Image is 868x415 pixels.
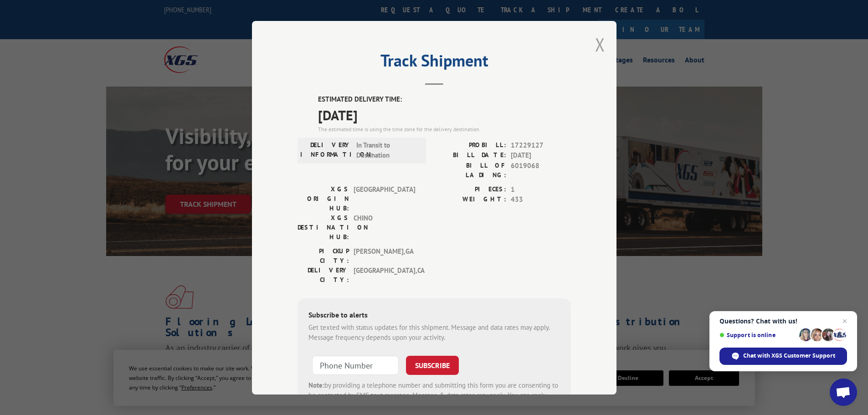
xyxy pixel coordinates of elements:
label: BILL DATE: [434,150,506,161]
span: 17229127 [511,140,571,150]
button: SUBSCRIBE [406,355,459,374]
label: BILL OF LADING: [434,160,506,179]
span: [GEOGRAPHIC_DATA] , CA [354,265,415,284]
div: Open chat [830,379,857,406]
input: Phone Number [312,355,399,374]
label: PROBILL: [434,140,506,150]
span: [GEOGRAPHIC_DATA] [354,184,415,213]
span: [DATE] [318,104,571,125]
span: Questions? Chat with us! [719,318,847,325]
strong: Note: [308,380,324,389]
span: CHINO [354,213,415,241]
button: Close modal [595,32,605,56]
span: 6019068 [511,160,571,179]
span: Chat with XGS Customer Support [743,352,835,360]
label: ESTIMATED DELIVERY TIME: [318,94,571,105]
span: 433 [511,195,571,205]
span: 1 [511,184,571,195]
label: WEIGHT: [434,195,506,205]
label: DELIVERY INFORMATION: [300,140,352,160]
label: XGS DESTINATION HUB: [298,213,349,241]
div: Chat with XGS Customer Support [719,348,847,365]
span: In Transit to Destination [356,140,418,160]
label: DELIVERY CITY: [298,265,349,284]
span: Close chat [839,316,850,327]
div: The estimated time is using the time zone for the delivery destination. [318,125,571,133]
label: PIECES: [434,184,506,195]
div: by providing a telephone number and submitting this form you are consenting to be contacted by SM... [308,380,560,411]
div: Get texted with status updates for this shipment. Message and data rates may apply. Message frequ... [308,322,560,343]
div: Subscribe to alerts [308,309,560,322]
span: Support is online [719,332,796,338]
span: [DATE] [511,150,571,161]
span: [PERSON_NAME] , GA [354,246,415,265]
label: PICKUP CITY: [298,246,349,265]
label: XGS ORIGIN HUB: [298,184,349,213]
h2: Track Shipment [298,54,571,72]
